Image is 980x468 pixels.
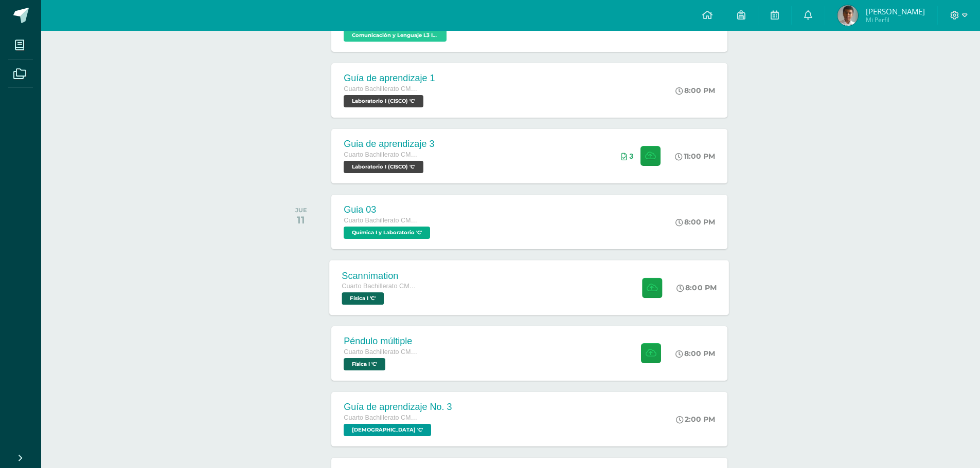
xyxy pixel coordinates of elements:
div: Guia 03 [344,204,433,215]
div: 2:00 PM [676,415,715,424]
span: Comunicación y Lenguaje L3 Inglés 'C' [344,29,447,42]
span: 3 [629,152,633,160]
span: Química I y Laboratorio 'C' [344,227,430,239]
div: JUE [295,207,307,214]
div: 11 [295,214,307,226]
span: Cuarto Bachillerato CMP Bachillerato en CCLL con Orientación en Computación [344,348,421,355]
span: Mi Perfil [866,15,925,24]
span: Cuarto Bachillerato CMP Bachillerato en CCLL con Orientación en Computación [344,217,421,224]
span: Física I 'C' [344,358,385,370]
div: Archivos entregados [621,152,633,160]
img: ea99d1062f58a46360fad08a1855c1a4.png [838,5,858,26]
div: Scannimation [342,270,420,281]
span: Laboratorio I (CISCO) 'C' [344,95,423,107]
span: Biblia 'C' [344,424,431,436]
div: 11:00 PM [675,152,715,161]
div: 8:00 PM [677,283,717,292]
div: 8:00 PM [675,349,715,358]
span: Cuarto Bachillerato CMP Bachillerato en CCLL con Orientación en Computación [344,151,421,158]
div: Guía de aprendizaje No. 3 [344,402,452,413]
span: [PERSON_NAME] [866,6,925,16]
div: 8:00 PM [675,86,715,95]
div: Guia de aprendizaje 3 [344,139,434,149]
div: Péndulo múltiple [344,336,421,347]
span: Laboratorio I (CISCO) 'C' [344,161,423,173]
span: Cuarto Bachillerato CMP Bachillerato en CCLL con Orientación en Computación [344,414,421,421]
span: Cuarto Bachillerato CMP Bachillerato en CCLL con Orientación en Computación [344,85,421,92]
div: Guía de aprendizaje 1 [344,73,435,84]
span: Física I 'C' [342,292,384,305]
span: Cuarto Bachillerato CMP Bachillerato en CCLL con Orientación en Computación [342,283,420,290]
div: 8:00 PM [675,217,715,227]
